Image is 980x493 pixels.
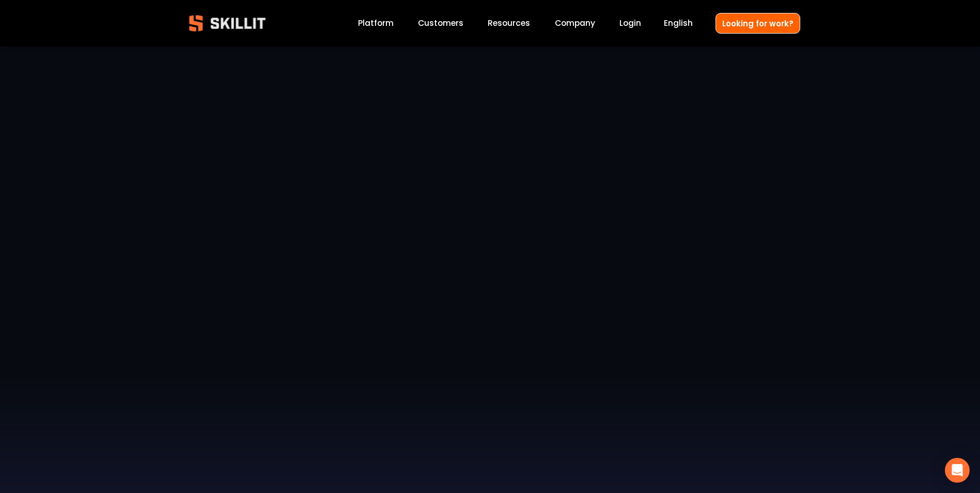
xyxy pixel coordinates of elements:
[488,17,530,29] span: Resources
[664,17,693,30] div: language picker
[358,17,394,30] a: Platform
[488,17,530,30] a: folder dropdown
[715,13,800,33] a: Looking for work?
[664,17,693,29] span: English
[619,17,641,30] a: Login
[945,458,970,483] div: Open Intercom Messenger
[180,116,800,465] iframe: Jack Nix Full Interview Skillit Testimonial
[180,8,274,39] img: Skillit
[555,17,595,30] a: Company
[418,17,463,30] a: Customers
